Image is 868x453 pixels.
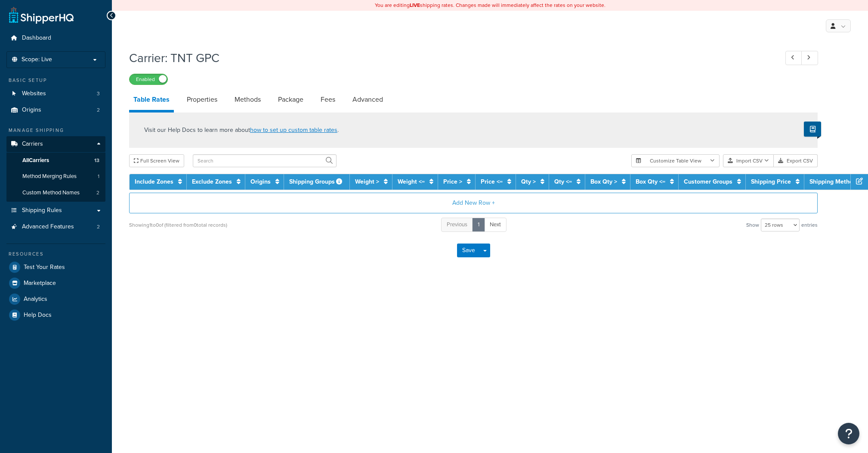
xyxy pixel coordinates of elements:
span: Dashboard [22,34,51,42]
a: Table Rates [129,89,174,112]
a: Advanced Features2 [6,219,105,235]
li: Advanced Features [6,219,105,235]
span: 13 [94,157,99,164]
th: Shipping Groups [284,174,350,190]
a: Shipping Rules [6,203,105,219]
a: Fees [316,89,340,110]
button: Export CSV [774,154,818,167]
a: Shipping Price [751,177,791,186]
span: 1 [98,173,99,180]
a: Custom Method Names2 [6,185,105,201]
button: Open Resource Center [838,423,859,444]
a: Advanced [348,89,387,110]
span: Show [746,219,759,231]
button: Show Help Docs [804,122,821,137]
a: how to set up custom table rates [250,125,337,134]
a: Previous [441,218,473,232]
li: Method Merging Rules [6,169,105,184]
li: Custom Method Names [6,185,105,201]
a: Properties [182,89,222,110]
a: Websites3 [6,86,105,102]
span: Marketplace [24,280,56,287]
span: Analytics [24,296,47,303]
span: Carriers [22,141,43,148]
a: Analytics [6,291,105,307]
span: Previous [447,220,467,228]
button: Add New Row + [129,193,818,213]
button: Full Screen View [129,154,184,167]
li: Websites [6,86,105,102]
span: Help Docs [24,312,52,319]
a: Methods [230,89,265,110]
span: Next [490,220,501,228]
span: entries [801,219,818,231]
li: Carriers [6,136,105,202]
a: Origins2 [6,102,105,118]
a: Price <= [481,177,503,186]
span: 3 [97,90,100,97]
a: Package [274,89,308,110]
a: Exclude Zones [192,177,232,186]
a: Method Merging Rules1 [6,169,105,184]
span: Test Your Rates [24,264,65,271]
label: Enabled [130,74,167,84]
span: 2 [97,223,100,231]
h1: Carrier: TNT GPC [129,50,769,66]
button: Import CSV [723,154,774,167]
a: Origins [250,177,271,186]
a: Weight <= [398,177,425,186]
div: Manage Shipping [6,127,105,134]
a: Help Docs [6,307,105,323]
a: Marketplace [6,275,105,291]
a: Previous Record [785,51,802,65]
li: Origins [6,102,105,118]
span: All Carriers [22,157,49,164]
a: Box Qty <= [636,177,665,186]
a: Box Qty > [590,177,617,186]
span: Method Merging Rules [22,173,77,180]
span: Websites [22,90,46,97]
span: Origins [22,106,41,114]
a: Weight > [355,177,379,186]
div: Basic Setup [6,77,105,84]
a: Test Your Rates [6,259,105,275]
button: Customize Table View [631,154,720,167]
span: 2 [96,189,99,197]
a: Price > [443,177,462,186]
a: Shipping Method [809,177,856,186]
button: Save [457,244,480,257]
b: LIVE [410,1,420,9]
span: Advanced Features [22,223,74,231]
a: AllCarriers13 [6,153,105,169]
span: Scope: Live [22,56,52,63]
a: 1 [472,218,485,232]
a: Carriers [6,136,105,152]
a: Include Zones [135,177,173,186]
span: 2 [97,106,100,114]
a: Qty <= [554,177,572,186]
a: Dashboard [6,30,105,46]
a: Customer Groups [684,177,732,186]
a: Qty > [521,177,536,186]
input: Search [193,154,337,167]
span: Shipping Rules [22,207,62,214]
div: Showing 1 to 0 of (filtered from 0 total records) [129,219,227,231]
div: Resources [6,250,105,258]
p: Visit our Help Docs to learn more about . [144,125,339,135]
a: Next [484,218,507,232]
span: Custom Method Names [22,189,80,197]
a: Next Record [801,51,818,65]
